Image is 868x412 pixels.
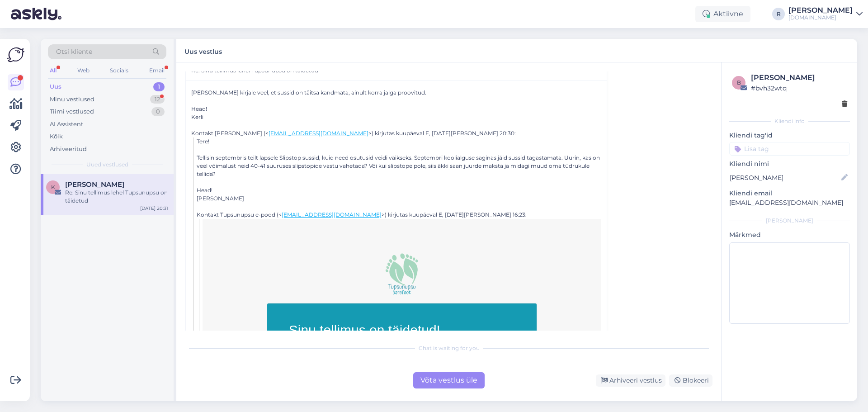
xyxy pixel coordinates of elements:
[788,14,853,21] div: [DOMAIN_NAME]
[65,180,124,189] span: Kerli Prass
[86,161,128,169] span: Uued vestlused
[197,194,601,203] div: [PERSON_NAME]
[50,145,87,154] div: Arhiveeritud
[50,107,94,116] div: Tiimi vestlused
[751,83,847,93] div: # bvh32wtq
[379,251,424,296] img: Tupsunupsu
[729,189,850,198] p: Kliendi email
[282,211,382,218] a: [EMAIL_ADDRESS][DOMAIN_NAME]
[184,44,222,57] label: Uus vestlus
[191,129,601,137] div: Kontakt [PERSON_NAME] (< >) kirjutas kuupäeval E, [DATE][PERSON_NAME] 20:30:
[788,7,863,21] a: [PERSON_NAME][DOMAIN_NAME]
[772,8,785,20] div: R
[669,374,712,387] div: Blokeeri
[50,95,94,104] div: Minu vestlused
[75,65,91,76] div: Web
[50,120,83,129] div: AI Assistent
[197,211,601,219] div: Kontakt Tupsunupsu e-pood (< >) kirjutas kuupäeval E, [DATE][PERSON_NAME] 16:23:
[751,72,847,83] div: [PERSON_NAME]
[729,198,850,208] p: [EMAIL_ADDRESS][DOMAIN_NAME]
[596,374,665,387] div: Arhiveeri vestlus
[140,205,168,212] div: [DATE] 20:31
[191,113,601,121] div: Kerli
[737,79,741,86] span: b
[65,189,168,205] div: Re: Sinu tellimus lehel Tupsunupsu on täidetud
[197,154,601,178] div: Tellisin septembris teilt lapsele Slipstop sussid, kuid need osutusid veidi väikseks. Septembri k...
[147,65,166,76] div: Email
[191,105,601,113] div: Head!
[695,6,750,22] div: Aktiivne
[51,184,55,190] span: K
[191,89,601,121] div: [PERSON_NAME] kirjale veel, et sussid on täitsa kandmata, ainult korra jalga proovitud.
[150,95,165,104] div: 12
[50,82,61,91] div: Uus
[729,131,850,140] p: Kliendi tag'id
[185,344,712,352] div: Chat is waiting for you
[788,7,853,14] div: [PERSON_NAME]
[289,320,515,340] h1: Sinu tellimus on täidetud!
[108,65,130,76] div: Socials
[7,46,24,63] img: Askly Logo
[197,137,601,203] div: Tere!
[730,173,840,183] input: Lisa nimi
[197,186,601,194] div: Head!
[56,47,92,57] span: Otsi kliente
[729,142,850,156] input: Lisa tag
[269,130,368,137] a: [EMAIL_ADDRESS][DOMAIN_NAME]
[413,372,485,388] div: Võta vestlus üle
[151,107,165,116] div: 0
[729,230,850,240] p: Märkmed
[729,117,850,125] div: Kliendi info
[50,132,63,141] div: Kõik
[48,65,58,76] div: All
[153,82,165,91] div: 1
[729,159,850,169] p: Kliendi nimi
[729,217,850,225] div: [PERSON_NAME]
